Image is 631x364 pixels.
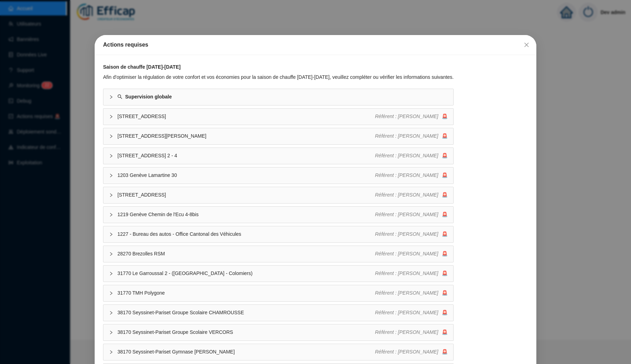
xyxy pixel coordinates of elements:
[375,310,439,315] span: Référent : [PERSON_NAME]
[117,250,375,257] span: 28270 Brezolles RSM
[375,309,448,316] div: 🚨
[103,226,453,242] div: 1227 - Bureau des autos - Office Cantonal des VéhiculesRéférent : [PERSON_NAME]🚨
[117,289,375,297] span: 31770 TMH Polygone
[109,350,113,354] span: collapsed
[109,311,113,315] span: collapsed
[375,231,448,238] div: 🚨
[375,270,448,277] div: 🚨
[103,89,453,105] div: Supervision globale
[521,39,532,50] button: Close
[375,329,439,335] span: Référent : [PERSON_NAME]
[117,270,375,277] span: 31770 Le Garroussal 2 - ([GEOGRAPHIC_DATA] - Colomiers)
[103,128,453,144] div: [STREET_ADDRESS][PERSON_NAME]Référent : [PERSON_NAME]🚨
[103,74,454,81] div: Afin d'optimiser la régulation de votre confort et vos économies pour la saison de chauffe [DATE]...
[109,154,113,158] span: collapsed
[117,113,375,120] span: [STREET_ADDRESS]
[109,134,113,138] span: collapsed
[109,173,113,178] span: collapsed
[117,231,375,238] span: 1227 - Bureau des autos - Office Cantonal des Véhicules
[375,290,439,296] span: Référent : [PERSON_NAME]
[375,270,439,276] span: Référent : [PERSON_NAME]
[103,305,453,321] div: 38170 Seyssinet-Pariset Groupe Scolaire CHAMROUSSERéférent : [PERSON_NAME]🚨
[103,324,453,341] div: 38170 Seyssinet-Pariset Groupe Scolaire VERCORSRéférent : [PERSON_NAME]🚨
[109,115,113,119] span: collapsed
[117,152,375,159] span: [STREET_ADDRESS] 2 - 4
[375,192,439,198] span: Référent : [PERSON_NAME]
[103,266,453,282] div: 31770 Le Garroussal 2 - ([GEOGRAPHIC_DATA] - Colomiers)Référent : [PERSON_NAME]🚨
[375,348,448,356] div: 🚨
[375,114,439,119] span: Référent : [PERSON_NAME]
[375,172,439,178] span: Référent : [PERSON_NAME]
[117,94,122,99] span: search
[117,309,375,316] span: 38170 Seyssinet-Pariset Groupe Scolaire CHAMROUSSE
[375,231,439,237] span: Référent : [PERSON_NAME]
[375,251,439,256] span: Référent : [PERSON_NAME]
[375,289,448,297] div: 🚨
[117,172,375,179] span: 1203 Genève Lamartine 30
[109,330,113,335] span: collapsed
[375,212,439,217] span: Référent : [PERSON_NAME]
[103,246,453,262] div: 28270 Brezolles RSMRéférent : [PERSON_NAME]🚨
[103,344,453,360] div: 38170 Seyssinet-Pariset Gymnase [PERSON_NAME]Référent : [PERSON_NAME]🚨
[117,211,375,218] span: 1219 Genève Chemin de l'Ecu 4-8bis
[103,41,528,49] div: Actions requises
[375,329,448,336] div: 🚨
[103,207,453,223] div: 1219 Genève Chemin de l'Ecu 4-8bisRéférent : [PERSON_NAME]🚨
[521,42,532,48] span: Fermer
[375,133,439,139] span: Référent : [PERSON_NAME]
[103,167,453,184] div: 1203 Genève Lamartine 30Référent : [PERSON_NAME]🚨
[109,272,113,276] span: collapsed
[375,172,448,179] div: 🚨
[103,109,453,125] div: [STREET_ADDRESS]Référent : [PERSON_NAME]🚨
[109,252,113,256] span: collapsed
[375,153,439,158] span: Référent : [PERSON_NAME]
[375,132,448,140] div: 🚨
[109,193,113,197] span: collapsed
[524,42,529,48] span: close
[117,348,375,356] span: 38170 Seyssinet-Pariset Gymnase [PERSON_NAME]
[109,95,113,99] span: collapsed
[103,285,453,301] div: 31770 TMH PolygoneRéférent : [PERSON_NAME]🚨
[109,213,113,217] span: collapsed
[103,64,181,70] strong: Saison de chauffe [DATE]-[DATE]
[375,113,448,120] div: 🚨
[103,148,453,164] div: [STREET_ADDRESS] 2 - 4Référent : [PERSON_NAME]🚨
[109,232,113,236] span: collapsed
[375,211,448,218] div: 🚨
[117,329,375,336] span: 38170 Seyssinet-Pariset Groupe Scolaire VERCORS
[375,191,448,199] div: 🚨
[117,132,375,140] span: [STREET_ADDRESS][PERSON_NAME]
[125,94,172,99] strong: Supervision globale
[375,250,448,257] div: 🚨
[103,187,453,203] div: [STREET_ADDRESS]Référent : [PERSON_NAME]🚨
[375,349,439,355] span: Référent : [PERSON_NAME]
[375,152,448,159] div: 🚨
[117,191,375,199] span: [STREET_ADDRESS]
[109,291,113,295] span: collapsed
